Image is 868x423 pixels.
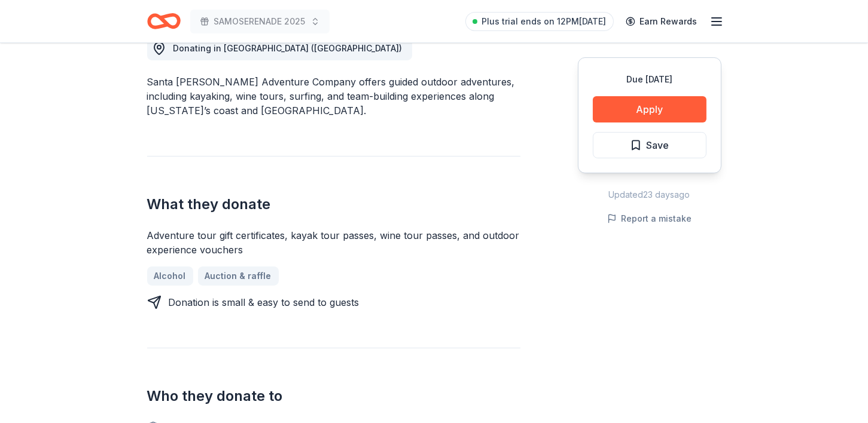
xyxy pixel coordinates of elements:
div: Adventure tour gift certificates, kayak tour passes, wine tour passes, and outdoor experience vou... [147,228,520,257]
div: Due [DATE] [593,72,706,87]
a: Auction & raffle [198,266,279,286]
span: Donating in [GEOGRAPHIC_DATA] ([GEOGRAPHIC_DATA]) [173,43,403,53]
a: Earn Rewards [619,11,705,32]
a: Plus trial ends on 12PM[DATE] [465,12,614,31]
h2: What they donate [147,195,520,214]
a: Alcohol [147,266,193,286]
div: Santa [PERSON_NAME] Adventure Company offers guided outdoor adventures, including kayaking, wine ... [147,75,520,118]
button: Apply [593,96,706,122]
span: Plus trial ends on 12PM[DATE] [482,14,607,29]
a: Home [147,7,181,35]
h2: Who they donate to [147,387,520,406]
span: SAMOSERENADE 2025 [214,14,306,29]
button: SAMOSERENADE 2025 [190,10,330,33]
div: Updated 23 days ago [578,188,721,202]
button: Report a mistake [607,211,692,226]
div: Donation is small & easy to send to guests [169,295,360,309]
button: Save [593,132,706,158]
span: Save [647,137,669,153]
